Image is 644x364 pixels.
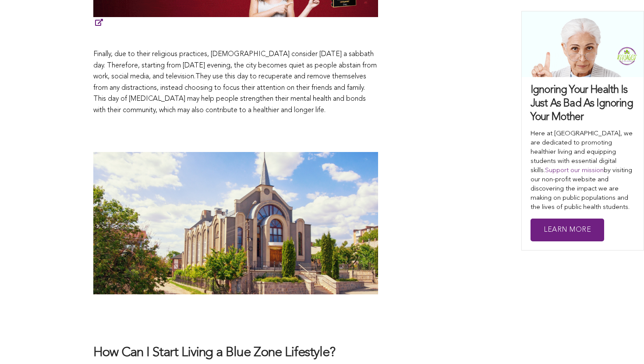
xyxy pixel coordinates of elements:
h3: How Can I Start Living a Blue Zone Lifestyle? [93,344,378,361]
a: Learn More [531,219,604,242]
span: Finally, due to their religious practices, [DEMOGRAPHIC_DATA] consider [DATE] a sabbath day. Ther... [93,51,377,80]
span: They use this day to recuperate and remove themselves from any distractions, instead choosing to ... [93,73,366,114]
img: Assuaged-Seventh-Day-Adventist-Blue-Zone-Blog-Image [93,152,378,294]
iframe: Chat Widget [600,322,644,364]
